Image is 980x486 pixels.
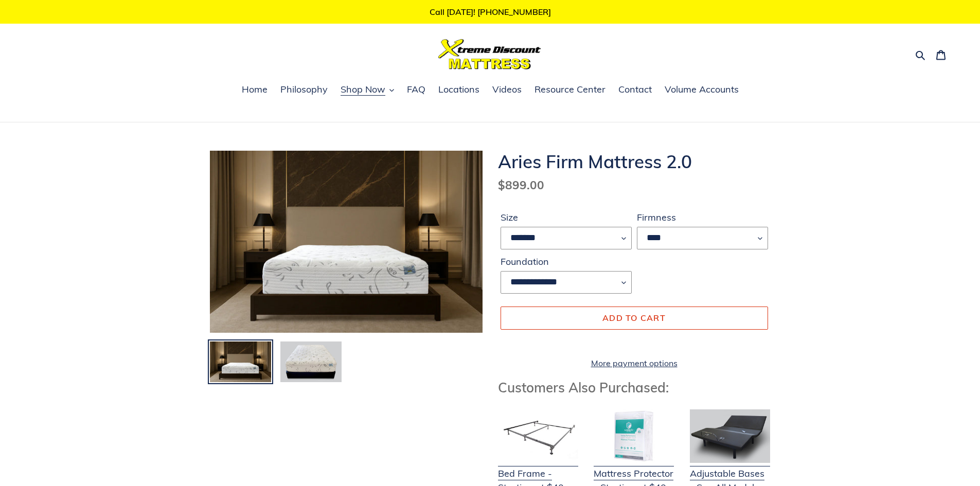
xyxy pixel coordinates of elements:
[501,357,768,369] a: More payment options
[602,313,666,323] span: Add to cart
[498,380,771,395] h3: Customers Also Purchased:
[438,39,541,69] img: Xtreme Discount Mattress
[637,210,768,224] label: Firmness
[498,151,771,172] h1: Aries Firm Mattress 2.0
[433,82,485,98] a: Locations
[534,83,605,96] span: Resource Center
[237,82,273,98] a: Home
[498,177,544,192] span: $899.00
[242,83,268,96] span: Home
[690,409,770,463] img: Adjustable Base
[660,82,744,98] a: Volume Accounts
[209,340,272,384] img: Load image into Gallery viewer, Aries Firm Mattress 2.0
[613,82,657,98] a: Contact
[501,307,768,329] button: Add to cart
[275,82,333,98] a: Philosophy
[279,340,343,384] img: Load image into Gallery viewer, Aries Firm Mattress 2.0
[492,83,522,96] span: Videos
[498,409,578,463] img: Bed Frame
[618,83,652,96] span: Contact
[341,83,385,96] span: Shop Now
[335,82,399,98] button: Shop Now
[487,82,527,98] a: Videos
[501,210,632,224] label: Size
[210,151,483,332] img: Aries Firm Mattress 2.0
[438,83,479,96] span: Locations
[665,83,739,96] span: Volume Accounts
[280,83,328,96] span: Philosophy
[407,83,425,96] span: FAQ
[529,82,611,98] a: Resource Center
[402,82,431,98] a: FAQ
[501,255,632,268] label: Foundation
[594,409,674,463] img: Mattress Protector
